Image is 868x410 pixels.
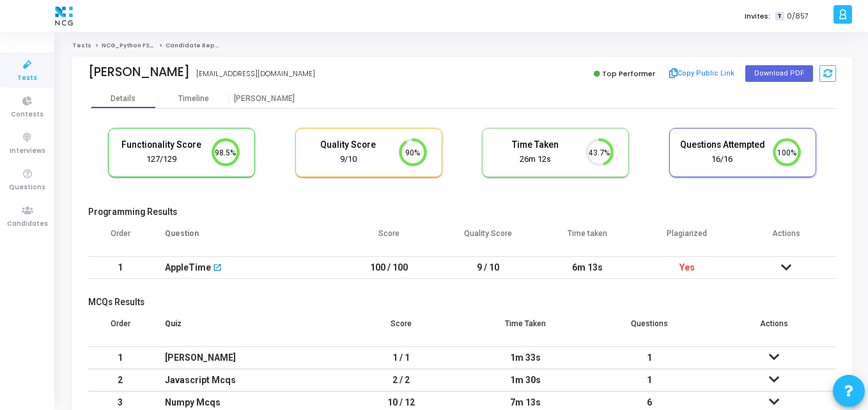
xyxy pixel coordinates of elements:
div: Details [111,94,136,104]
span: Candidate Report [166,42,224,49]
div: 9/10 [306,154,391,166]
span: Yes [679,262,695,272]
td: 1 [587,369,711,391]
th: Score [339,221,439,256]
th: Order [88,221,152,256]
div: [PERSON_NAME] [229,94,299,104]
label: Invites: [745,11,770,22]
div: 1m 30s [476,370,575,391]
h5: Programming Results [88,207,836,217]
span: 0/857 [787,11,809,22]
td: 6m 13s [538,256,638,279]
span: Tests [17,73,37,84]
mat-icon: open_in_new [213,264,222,273]
td: 100 / 100 [339,256,439,279]
td: 1 [587,347,711,369]
span: Contests [11,109,43,120]
h5: Quality Score [306,139,391,150]
th: Actions [712,311,836,347]
td: 1 / 1 [339,347,463,369]
div: 26m 12s [492,154,578,166]
div: Javascript Mcqs [165,370,327,391]
div: 1m 33s [476,347,575,368]
th: Question [152,221,339,256]
th: Score [339,311,463,347]
span: T [775,12,784,21]
div: 16/16 [679,154,765,166]
div: [PERSON_NAME] [88,65,190,79]
nav: breadcrumb [72,42,852,50]
h5: Questions Attempted [679,139,765,150]
th: Quiz [152,311,339,347]
button: Copy Public Link [665,64,739,83]
th: Time taken [538,221,638,256]
th: Questions [587,311,711,347]
td: 1 [88,347,152,369]
th: Time Taken [463,311,587,347]
span: Questions [9,182,45,193]
h5: MCQs Results [88,297,836,308]
a: NCG_Python FS_Developer_2025 [102,42,209,49]
div: [EMAIL_ADDRESS][DOMAIN_NAME] [196,68,315,79]
span: Top Performer [602,68,655,79]
th: Quality Score [438,221,538,256]
div: AppleTime [165,257,211,278]
span: Candidates [7,219,48,230]
td: 2 / 2 [339,369,463,391]
td: 1 [88,256,152,279]
th: Plagiarized [637,221,737,256]
div: Timeline [178,94,209,104]
button: Download PDF [745,65,813,82]
a: Tests [72,42,91,49]
th: Order [88,311,152,347]
td: 9 / 10 [438,256,538,279]
img: logo [52,3,76,29]
th: Actions [737,221,837,256]
div: 127/129 [118,154,204,166]
h5: Functionality Score [118,139,204,150]
div: [PERSON_NAME] [165,347,327,368]
span: Interviews [10,146,45,157]
h5: Time Taken [492,139,578,150]
td: 2 [88,369,152,391]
